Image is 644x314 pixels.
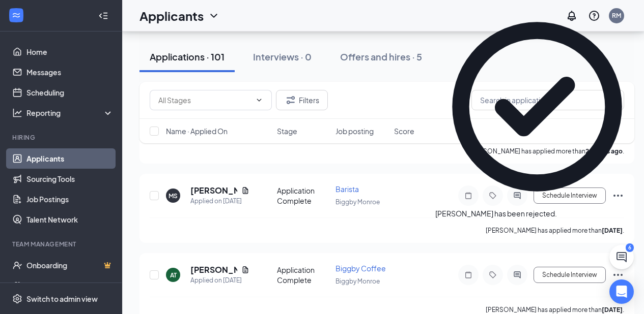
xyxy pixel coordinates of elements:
[277,265,329,285] div: Application Complete
[435,5,639,208] svg: CheckmarkCircle
[12,108,22,118] svg: Analysis
[612,269,624,281] svg: Ellipses
[276,90,328,110] button: Filter Filters
[12,240,111,248] div: Team Management
[277,185,329,206] div: Application Complete
[394,126,414,136] span: Score
[241,186,249,195] svg: Document
[208,10,220,22] svg: ChevronDown
[534,267,606,283] button: Schedule Interview
[26,169,114,189] a: Sourcing Tools
[285,94,297,106] svg: Filter
[602,227,623,234] b: [DATE]
[190,275,249,286] div: Applied on [DATE]
[626,243,634,252] div: 6
[602,306,623,313] b: [DATE]
[255,96,263,104] svg: ChevronDown
[26,62,114,82] a: Messages
[26,255,114,275] a: OnboardingCrown
[486,226,624,235] p: [PERSON_NAME] has applied more than .
[26,189,114,209] a: Job Postings
[26,42,114,62] a: Home
[335,264,386,273] span: Biggby Coffee
[190,196,249,206] div: Applied on [DATE]
[609,279,634,304] div: Open Intercom Messenger
[139,7,204,24] h1: Applicants
[12,133,111,142] div: Hiring
[335,198,380,206] span: Biggby Monroe
[98,11,108,21] svg: Collapse
[435,208,557,219] div: [PERSON_NAME] has been rejected.
[12,294,22,304] svg: Settings
[487,271,499,279] svg: Tag
[169,192,178,200] div: MS
[166,126,228,136] span: Name · Applied On
[277,126,297,136] span: Stage
[615,251,628,263] svg: ChatActive
[26,148,114,169] a: Applicants
[26,294,98,304] div: Switch to admin view
[190,264,237,275] h5: [PERSON_NAME]
[253,50,312,63] div: Interviews · 0
[241,266,249,274] svg: Document
[26,209,114,230] a: Talent Network
[150,50,225,63] div: Applications · 101
[26,275,114,296] a: TeamCrown
[26,82,114,103] a: Scheduling
[158,95,251,106] input: All Stages
[340,50,422,63] div: Offers and hires · 5
[609,245,634,269] button: ChatActive
[190,185,237,196] h5: [PERSON_NAME]
[335,126,374,136] span: Job posting
[335,277,380,285] span: Biggby Monroe
[335,184,359,194] span: Barista
[11,10,21,20] svg: WorkstreamLogo
[26,108,114,118] div: Reporting
[511,271,523,279] svg: ActiveChat
[486,305,624,314] p: [PERSON_NAME] has applied more than .
[462,271,474,279] svg: Note
[170,271,177,279] div: AT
